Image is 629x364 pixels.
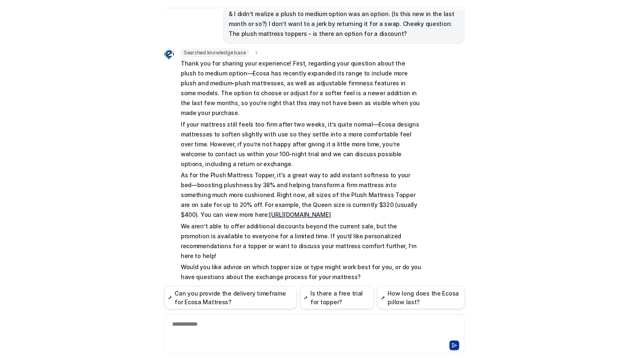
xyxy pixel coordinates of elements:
button: How long does the Ecosa pillow last? [377,286,465,309]
span: Searched knowledge base [181,49,248,57]
p: We aren’t able to offer additional discounts beyond the current sale, but the promotion is availa... [181,221,422,261]
button: Is there a free trial for topper? [300,286,374,309]
a: [URL][DOMAIN_NAME] [270,211,331,218]
p: If your mattress still feels too firm after two weeks, it’s quite normal—Ecosa designs mattresses... [181,120,422,169]
img: Widget [164,49,174,59]
button: Can you provide the delivery timeframe for Ecosa Mattress? [164,286,297,309]
p: Would you like advice on which topper size or type might work best for you, or do you have questi... [181,262,422,282]
p: As for the Plush Mattress Topper, it's a great way to add instant softness to your bed—boosting p... [181,170,422,220]
p: Thank you for sharing your experience! First, regarding your question about the plush to medium o... [181,59,422,118]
